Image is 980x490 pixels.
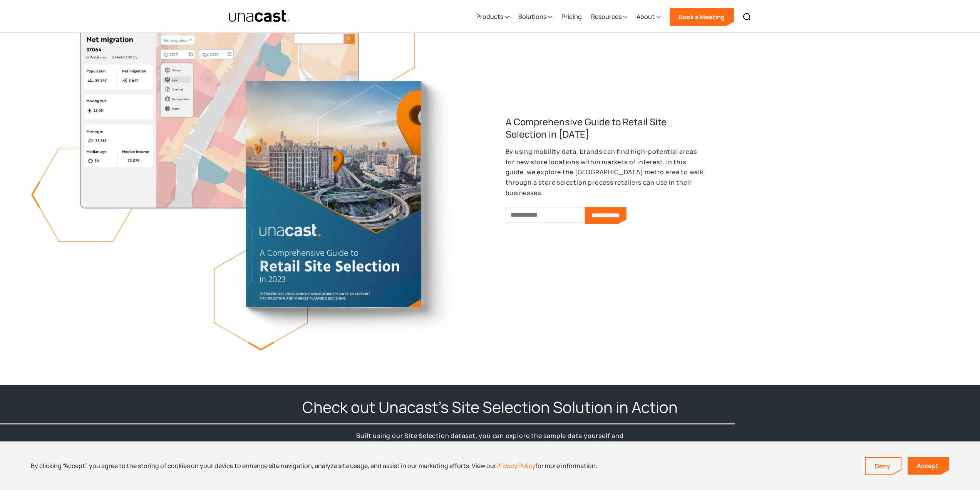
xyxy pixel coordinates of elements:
[670,8,734,26] a: Book a Meeting
[302,397,678,417] h2: Check out Unacast’s Site Selection Solution in Action
[637,1,660,33] div: About
[355,431,626,451] p: Built using our Site Selection dataset, you can explore the sample data yourself and get started ...
[496,461,535,470] a: Privacy Policy
[908,457,949,475] a: Accept
[476,1,509,33] div: Products
[228,10,291,23] img: Unacast text logo
[591,1,627,33] div: Resources
[518,1,552,33] div: Solutions
[637,12,655,21] div: About
[31,461,597,470] div: By clicking “Accept”, you agree to the storing of cookies on your device to enhance site navigati...
[506,116,706,140] h3: A Comprehensive Guide to Retail Site Selection in [DATE]
[228,10,291,23] a: home
[561,1,582,33] a: Pricing
[591,12,622,21] div: Resources
[866,458,901,474] a: Deny
[742,12,752,22] img: Search icon
[476,12,503,21] div: Products
[506,146,706,198] p: By using mobility data, brands can find high-potential areas for new store locations within marke...
[518,12,546,21] div: Solutions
